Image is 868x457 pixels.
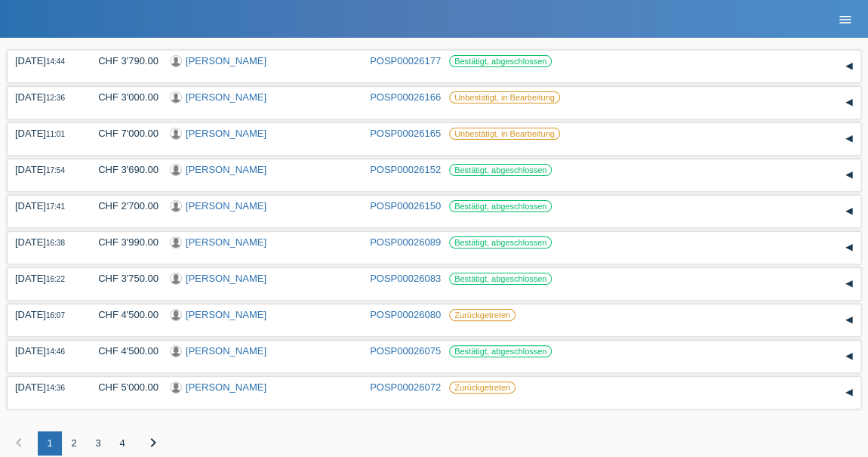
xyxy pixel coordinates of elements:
a: menu [830,14,860,23]
a: POSP00026152 [370,164,441,175]
div: [DATE] [15,55,75,66]
div: 1 [38,431,62,455]
a: [PERSON_NAME] [186,164,266,175]
label: Bestätigt, abgeschlossen [449,273,552,285]
div: auf-/zuklappen [838,273,860,295]
label: Bestätigt, abgeschlossen [449,345,552,357]
div: [DATE] [15,345,75,357]
label: Unbestätigt, in Bearbeitung [449,128,560,140]
label: Bestätigt, abgeschlossen [449,164,552,176]
span: 16:07 [46,311,65,320]
div: auf-/zuklappen [838,55,860,78]
i: menu [838,12,853,27]
span: 17:54 [46,166,65,174]
label: Bestätigt, abgeschlossen [449,55,552,67]
div: auf-/zuklappen [838,381,860,404]
div: [DATE] [15,200,75,212]
a: POSP00026089 [370,236,441,248]
span: 14:46 [46,347,65,356]
div: auf-/zuklappen [838,164,860,187]
div: auf-/zuklappen [838,236,860,259]
div: CHF 7'000.00 [87,128,159,139]
label: Zurückgetreten [449,381,516,394]
div: auf-/zuklappen [838,309,860,332]
label: Unbestätigt, in Bearbeitung [449,91,560,103]
div: auf-/zuklappen [838,200,860,223]
label: Zurückgetreten [449,309,516,321]
span: 12:36 [46,94,65,102]
span: 14:44 [46,57,65,66]
a: [PERSON_NAME] [186,91,266,103]
a: POSP00026177 [370,55,441,66]
div: CHF 3'990.00 [87,236,159,248]
div: auf-/zuklappen [838,128,860,150]
a: [PERSON_NAME] [186,273,266,284]
a: [PERSON_NAME] [186,55,266,66]
a: [PERSON_NAME] [186,381,266,393]
div: CHF 2'700.00 [87,200,159,212]
div: [DATE] [15,381,75,393]
div: CHF 3'790.00 [87,55,159,66]
div: auf-/zuklappen [838,91,860,114]
span: 17:41 [46,202,65,211]
div: [DATE] [15,273,75,284]
div: CHF 3'750.00 [87,273,159,284]
div: CHF 3'000.00 [87,91,159,103]
a: [PERSON_NAME] [186,200,266,212]
div: 3 [86,431,110,455]
div: [DATE] [15,236,75,248]
a: [PERSON_NAME] [186,236,266,248]
a: [PERSON_NAME] [186,128,266,139]
div: [DATE] [15,164,75,175]
a: POSP00026166 [370,91,441,103]
a: POSP00026083 [370,273,441,284]
a: POSP00026075 [370,345,441,357]
div: CHF 4'500.00 [87,345,159,357]
span: 14:36 [46,384,65,392]
a: POSP00026165 [370,128,441,139]
a: [PERSON_NAME] [186,309,266,320]
div: auf-/zuklappen [838,345,860,368]
div: CHF 5'000.00 [87,381,159,393]
div: CHF 4'500.00 [87,309,159,320]
div: [DATE] [15,128,75,139]
span: 16:38 [46,239,65,247]
a: [PERSON_NAME] [186,345,266,357]
label: Bestätigt, abgeschlossen [449,200,552,212]
div: [DATE] [15,91,75,103]
a: POSP00026072 [370,381,441,393]
div: CHF 3'690.00 [87,164,159,175]
span: 16:22 [46,275,65,283]
label: Bestätigt, abgeschlossen [449,236,552,249]
div: [DATE] [15,309,75,320]
div: 4 [110,431,134,455]
i: chevron_left [10,434,28,452]
i: chevron_right [144,434,162,452]
div: 2 [62,431,86,455]
a: POSP00026080 [370,309,441,320]
a: POSP00026150 [370,200,441,212]
span: 11:01 [46,130,65,138]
